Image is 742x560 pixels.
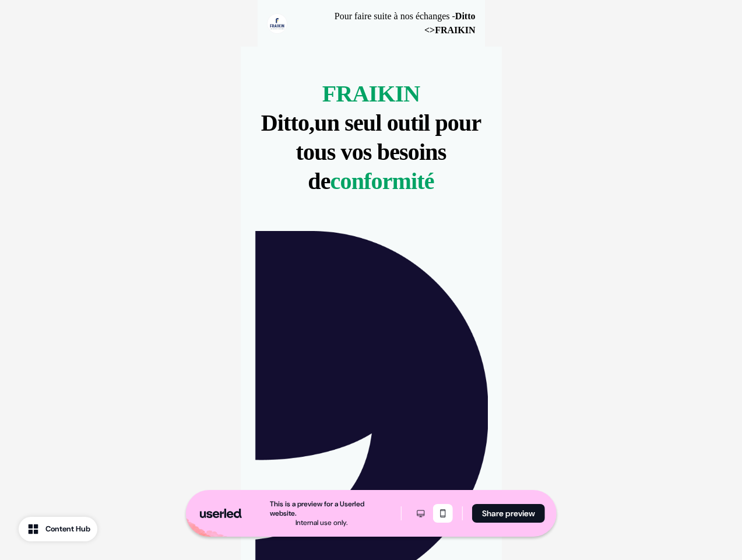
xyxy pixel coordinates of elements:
div: Content Hub [45,523,90,535]
button: Desktop mode [411,504,431,523]
p: Pour faire suite à nos échanges - [297,9,476,37]
div: Internal use only. [296,518,347,527]
strong: un seul outil pour tous vos besoins de [296,110,481,194]
button: Content Hub [19,517,97,541]
div: This is a preview for a Userled website. [270,499,373,518]
p: Ditto, [255,79,488,196]
button: Mobile mode [433,504,453,523]
span: FRAIKIN [322,80,420,107]
button: Share preview [472,504,545,523]
span: conformité [330,168,434,194]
